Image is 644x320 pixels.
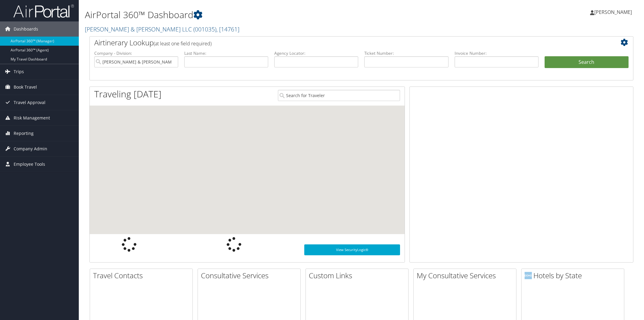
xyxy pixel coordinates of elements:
[545,56,629,68] button: Search
[13,4,74,18] img: airportal-logo.png
[590,3,638,21] a: [PERSON_NAME]
[94,38,583,48] h2: Airtinerary Lookup
[278,90,400,101] input: Search for Traveler
[274,50,358,56] label: Agency Locator:
[14,95,45,110] span: Travel Approval
[193,25,216,33] span: ( 001035 )
[85,8,454,21] h1: AirPortal 360™ Dashboard
[93,270,192,281] h2: Travel Contacts
[364,50,448,56] label: Ticket Number:
[94,50,178,56] label: Company - Division:
[14,157,45,172] span: Employee Tools
[455,50,539,56] label: Invoice Number:
[85,25,239,33] a: [PERSON_NAME] & [PERSON_NAME] LLC
[14,110,50,126] span: Risk Management
[525,272,532,279] img: domo-logo.png
[154,40,212,47] span: (at least one field required)
[525,270,624,281] h2: Hotels by State
[94,88,162,100] h1: Traveling [DATE]
[14,80,37,95] span: Book Travel
[14,141,47,156] span: Company Admin
[417,270,516,281] h2: My Consultative Services
[14,21,38,37] span: Dashboards
[14,64,24,79] span: Trips
[304,244,400,255] a: View SecurityLogic®
[594,9,632,15] span: [PERSON_NAME]
[14,126,34,141] span: Reporting
[201,270,300,281] h2: Consultative Services
[309,270,408,281] h2: Custom Links
[184,50,268,56] label: Last Name:
[216,25,239,33] span: , [ 14761 ]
